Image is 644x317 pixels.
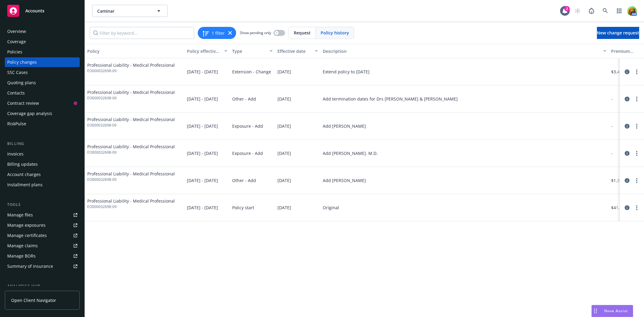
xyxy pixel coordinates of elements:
[323,48,600,54] div: Description
[294,30,311,36] span: Request
[230,44,275,58] button: Type
[87,204,175,210] span: EO000032698-09
[633,68,640,75] a: more
[87,116,175,123] span: Professional Liability - Medical Professional
[5,220,80,230] a: Manage exposures
[25,8,44,13] span: Accounts
[90,27,194,39] input: Filter by keyword...
[187,204,218,211] span: [DATE] - [DATE]
[604,308,628,313] span: Nova Assist
[7,261,53,271] div: Summary of insurance
[87,62,175,68] span: Professional Liability - Medical Professional
[7,119,26,129] div: RiskPulse
[7,180,43,190] div: Installment plans
[5,202,80,208] div: Tools
[277,177,291,184] span: [DATE]
[564,6,570,11] div: 2
[5,180,80,190] a: Installment plans
[232,150,263,156] span: Exposure - Add
[87,123,175,128] span: EO000032698-09
[613,5,625,17] a: Switch app
[187,177,218,184] span: [DATE] - [DATE]
[7,159,38,169] div: Billing updates
[7,109,52,118] div: Coverage gap analysis
[5,78,80,88] a: Quoting plans
[585,5,598,17] a: Report a Bug
[277,48,311,54] div: Effective date
[597,27,639,39] a: New change request
[7,210,33,220] div: Manage files
[611,69,630,75] span: $3,493.00
[623,177,631,184] a: circleInformation
[5,119,80,129] a: RiskPulse
[187,69,218,75] span: [DATE] - [DATE]
[611,177,630,184] span: $1,310.00
[597,30,639,36] span: New change request
[5,251,80,261] a: Manage BORs
[7,88,25,98] div: Contacts
[5,68,80,77] a: SSC Cases
[592,305,599,317] div: Drag to move
[323,150,378,156] div: Add [PERSON_NAME]. M.D.
[572,5,584,17] a: Start snowing
[323,177,366,184] div: Add [PERSON_NAME]
[7,68,28,77] div: SSC Cases
[7,149,24,159] div: Invoices
[623,68,631,75] a: circleInformation
[7,27,26,36] div: Overview
[623,123,631,130] a: circleInformation
[5,210,80,220] a: Manage files
[85,44,184,58] button: Policy
[277,150,291,156] span: [DATE]
[623,95,631,103] a: circleInformation
[87,177,175,182] span: EO000032698-09
[87,48,182,54] div: Policy
[627,6,637,16] img: photo
[7,231,47,240] div: Manage certificates
[187,48,221,54] div: Policy effective dates
[633,204,640,211] a: more
[5,47,80,57] a: Policies
[623,204,631,211] a: circleInformation
[87,150,175,155] span: EO000032698-09
[232,204,254,211] span: Policy start
[599,5,611,17] a: Search
[87,171,175,177] span: Professional Liability - Medical Professional
[5,149,80,159] a: Invoices
[5,241,80,251] a: Manage claims
[277,69,291,75] span: [DATE]
[5,37,80,46] a: Coverage
[240,30,271,35] span: Show pending only
[232,96,256,102] span: Other - Add
[633,95,640,103] a: more
[5,170,80,179] a: Account charges
[633,150,640,157] a: more
[232,48,266,54] div: Type
[5,2,80,19] a: Accounts
[97,8,149,14] span: Caminar
[187,123,218,129] span: [DATE] - [DATE]
[212,30,225,36] span: 1 filter
[87,89,175,95] span: Professional Liability - Medical Professional
[87,68,175,74] span: EO000032698-09
[611,96,613,102] span: -
[87,95,175,101] span: EO000032698-09
[277,204,291,211] span: [DATE]
[232,177,256,184] span: Other - Add
[277,96,291,102] span: [DATE]
[323,204,339,211] div: Original
[7,170,41,179] div: Account charges
[5,27,80,36] a: Overview
[275,44,320,58] button: Effective date
[323,69,370,75] div: Extend policy to [DATE]
[7,251,36,261] div: Manage BORs
[5,141,80,147] div: Billing
[277,123,291,129] span: [DATE]
[5,231,80,240] a: Manage certificates
[5,261,80,271] a: Summary of insurance
[323,96,458,102] div: Add termination dates for Drs [PERSON_NAME] & [PERSON_NAME]
[321,30,349,36] span: Policy history
[7,57,37,67] div: Policy changes
[5,88,80,98] a: Contacts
